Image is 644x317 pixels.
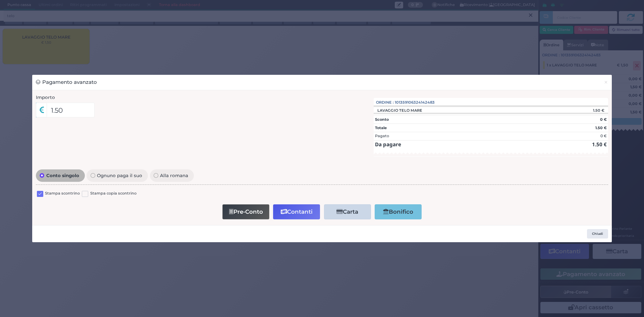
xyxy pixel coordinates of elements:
[95,173,144,178] span: Ognuno paga il suo
[47,103,95,117] input: Es. 30.99
[595,125,607,130] strong: 1.50 €
[375,133,389,139] div: Pagato
[45,191,80,197] label: Stampa scontrino
[375,125,387,130] strong: Totale
[36,94,55,101] label: Importo
[592,141,607,148] strong: 1.50 €
[395,100,435,105] span: 101359106324142483
[376,100,394,105] span: Ordine :
[273,204,320,219] button: Contanti
[90,191,137,197] label: Stampa copia scontrino
[375,117,389,122] strong: Sconto
[600,75,612,90] button: Chiudi
[604,78,608,86] span: ×
[549,108,608,113] div: 1.50 €
[587,229,608,239] button: Chiudi
[44,173,81,178] span: Conto singolo
[374,108,426,113] div: LAVAGGIO TELO MARE
[36,78,97,86] h3: Pagamento avanzato
[600,117,607,122] strong: 0 €
[600,133,607,139] div: 0 €
[375,204,422,219] button: Bonifico
[375,141,401,148] strong: Da pagare
[158,173,190,178] span: Alla romana
[324,204,371,219] button: Carta
[222,204,269,219] button: Pre-Conto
